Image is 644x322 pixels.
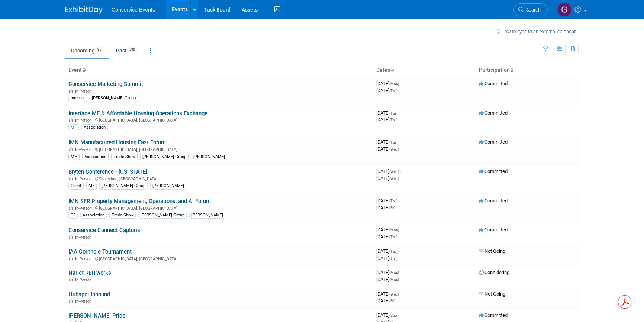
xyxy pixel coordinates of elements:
[75,147,94,152] span: In-Person
[68,110,207,117] a: Interface MF & Affordable Housing Operations Exchange
[479,227,508,232] span: Committed
[479,312,508,318] span: Committed
[112,7,155,13] span: Conservice Events
[389,299,395,303] span: (Fri)
[389,278,399,282] span: (Mon)
[479,248,505,254] span: Not Going
[68,227,140,234] a: Conservice Connect Capturis
[389,199,397,203] span: (Thu)
[376,176,399,181] span: [DATE]
[389,206,395,210] span: (Fri)
[140,154,189,160] div: [PERSON_NAME] Group
[398,312,399,318] span: -
[68,146,370,152] div: [GEOGRAPHIC_DATA], [GEOGRAPHIC_DATA]
[376,168,401,174] span: [DATE]
[389,235,397,239] span: (Thu)
[524,7,541,13] span: Search
[376,81,401,86] span: [DATE]
[389,118,397,122] span: (Thu)
[68,291,110,298] a: Hubspot Inbound
[479,139,508,145] span: Committed
[476,64,579,77] th: Participation
[69,257,73,260] img: In-Person Event
[399,139,400,145] span: -
[400,81,401,86] span: -
[111,154,138,160] div: Trade Show
[82,67,86,73] a: Sort by Event Name
[376,277,399,282] span: [DATE]
[390,67,394,73] a: Sort by Start Date
[389,257,397,261] span: (Tue)
[68,117,370,123] div: [GEOGRAPHIC_DATA], [GEOGRAPHIC_DATA]
[68,95,87,102] div: Internal
[65,44,109,58] a: Upcoming95
[376,88,397,93] span: [DATE]
[86,183,97,189] div: MF
[90,95,138,102] div: [PERSON_NAME] Group
[110,44,143,58] a: Past590
[376,198,400,203] span: [DATE]
[68,183,84,189] div: Client
[389,271,399,275] span: (Mon)
[399,198,400,203] span: -
[479,198,508,203] span: Committed
[376,146,399,152] span: [DATE]
[400,168,401,174] span: -
[191,154,227,160] div: [PERSON_NAME]
[75,235,94,240] span: In-Person
[400,291,401,297] span: -
[75,278,94,283] span: In-Person
[389,89,397,93] span: (Thu)
[376,248,400,254] span: [DATE]
[69,206,73,210] img: In-Person Event
[75,118,94,123] span: In-Person
[389,228,399,232] span: (Mon)
[479,270,509,275] span: Considering
[376,234,397,239] span: [DATE]
[479,81,508,86] span: Committed
[127,47,137,52] span: 590
[189,212,225,219] div: [PERSON_NAME]
[75,299,94,304] span: In-Person
[373,64,476,77] th: Dates
[82,154,109,160] div: Association
[389,140,397,144] span: (Tue)
[389,177,399,181] span: (Wed)
[389,111,397,115] span: (Tue)
[389,170,399,174] span: (Wed)
[513,3,548,16] a: Search
[68,205,370,211] div: [GEOGRAPHIC_DATA], [GEOGRAPHIC_DATA]
[65,64,373,77] th: Event
[68,212,78,219] div: SF
[389,147,399,151] span: (Wed)
[75,206,94,211] span: In-Person
[400,227,401,232] span: -
[389,249,397,254] span: (Tue)
[399,110,400,116] span: -
[75,89,94,94] span: In-Person
[69,147,73,151] img: In-Person Event
[376,139,400,145] span: [DATE]
[399,248,400,254] span: -
[69,299,73,303] img: In-Person Event
[68,248,132,255] a: IAA Cornhole Tournament
[68,168,147,175] a: Bryten Conference - [US_STATE]
[376,298,395,303] span: [DATE]
[389,313,397,318] span: (Sat)
[69,89,73,93] img: In-Person Event
[557,3,571,17] img: Gayle Reese
[81,124,108,131] div: Association
[389,82,399,86] span: (Mon)
[150,183,186,189] div: [PERSON_NAME]
[496,29,579,35] a: How to sync to an external calendar...
[389,292,399,296] span: (Wed)
[68,255,370,261] div: [GEOGRAPHIC_DATA], [GEOGRAPHIC_DATA]
[479,110,508,116] span: Committed
[479,168,508,174] span: Committed
[65,6,103,14] img: ExhibitDay
[376,270,401,275] span: [DATE]
[376,205,395,210] span: [DATE]
[68,81,143,87] a: Conservice Marketing Summit
[68,176,370,181] div: Scottsdale, [GEOGRAPHIC_DATA]
[376,312,399,318] span: [DATE]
